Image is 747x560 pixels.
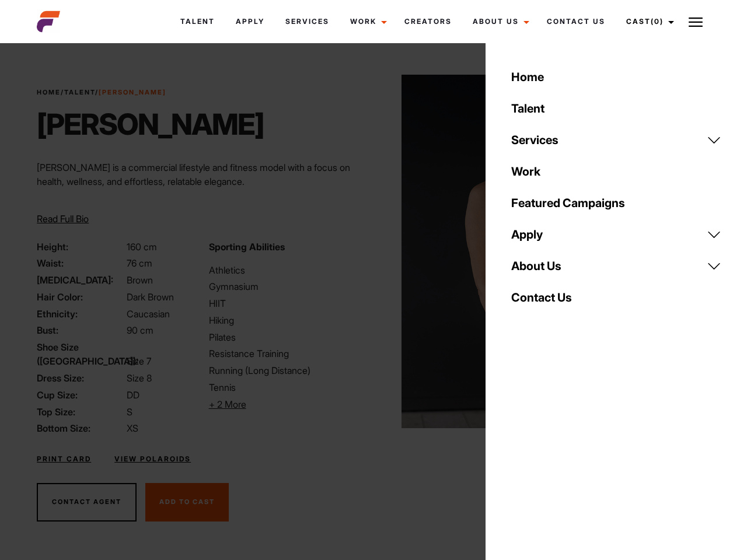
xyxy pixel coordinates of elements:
[37,483,137,521] button: Contact Agent
[536,6,616,37] a: Contact Us
[127,324,153,336] span: 90 cm
[394,6,462,37] a: Creators
[37,307,124,321] span: Ethnicity:
[37,160,366,188] p: [PERSON_NAME] is a commercial lifestyle and fitness model with a focus on health, wellness, and e...
[127,241,157,253] span: 160 cm
[504,61,728,93] a: Home
[209,263,366,277] li: Athletics
[37,256,124,270] span: Waist:
[127,389,139,401] span: DD
[209,296,366,310] li: HIIT
[504,282,728,313] a: Contact Us
[37,107,264,142] h1: [PERSON_NAME]
[37,10,60,33] img: cropped-aefm-brand-fav-22-square.png
[159,498,215,506] span: Add To Cast
[209,380,366,394] li: Tennis
[127,274,153,286] span: Brown
[37,454,91,464] a: Print Card
[504,250,728,282] a: About Us
[170,6,225,37] a: Talent
[127,308,170,320] span: Caucasian
[37,388,124,402] span: Cup Size:
[37,87,166,97] span: / /
[209,279,366,293] li: Gymnasium
[340,6,394,37] a: Work
[37,371,124,385] span: Dress Size:
[127,291,174,303] span: Dark Brown
[504,93,728,124] a: Talent
[209,346,366,360] li: Resistance Training
[127,422,138,434] span: XS
[37,405,124,419] span: Top Size:
[504,124,728,156] a: Services
[37,273,124,287] span: [MEDICAL_DATA]:
[37,212,89,226] button: Read Full Bio
[209,398,246,410] span: + 2 More
[209,241,285,253] strong: Sporting Abilities
[127,406,132,418] span: S
[145,483,229,521] button: Add To Cast
[37,198,366,240] p: Through her modeling and wellness brand, HEAL, she inspires others on their wellness journeys—cha...
[504,187,728,219] a: Featured Campaigns
[127,257,152,269] span: 76 cm
[209,313,366,327] li: Hiking
[37,323,124,337] span: Bust:
[99,88,166,96] strong: [PERSON_NAME]
[64,88,95,96] a: Talent
[504,219,728,250] a: Apply
[616,6,681,37] a: Cast(0)
[37,340,124,368] span: Shoe Size ([GEOGRAPHIC_DATA]):
[114,454,191,464] a: View Polaroids
[37,421,124,435] span: Bottom Size:
[209,363,366,377] li: Running (Long Distance)
[689,15,703,29] img: Burger icon
[225,6,275,37] a: Apply
[37,290,124,304] span: Hair Color:
[462,6,536,37] a: About Us
[209,330,366,344] li: Pilates
[275,6,340,37] a: Services
[37,213,89,225] span: Read Full Bio
[37,88,61,96] a: Home
[37,240,124,254] span: Height:
[504,156,728,187] a: Work
[127,355,151,367] span: Size 7
[127,372,152,384] span: Size 8
[651,17,664,26] span: (0)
